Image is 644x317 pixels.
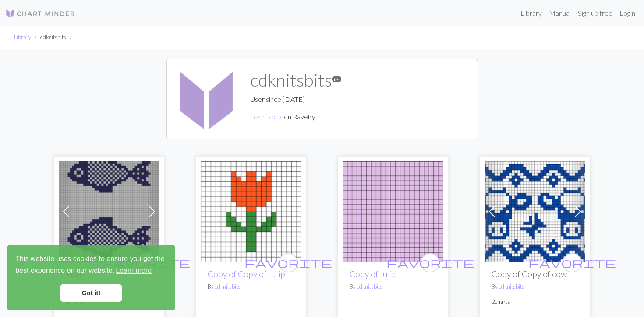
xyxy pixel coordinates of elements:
h1: cdknitsbits [250,70,341,91]
a: Library [517,4,545,22]
a: Library [14,34,31,41]
a: cdknitsbits [499,283,524,290]
button: favourite [279,253,298,272]
a: learn more about cookies [114,264,153,277]
h2: Copy of Copy of cow [492,269,578,279]
i: favourite [386,254,474,272]
li: cdknitsbits [31,33,66,42]
p: on Ravelry [250,111,341,122]
a: dismiss cookie message [60,284,122,302]
p: By [208,282,294,291]
a: fish bag art.png [59,206,159,215]
p: By [350,282,436,291]
div: cookieconsent [7,245,175,310]
i: favourite [244,254,332,272]
i: favourite [528,254,616,272]
a: tulip [201,206,301,215]
p: By [492,282,578,291]
p: User since [DATE] [250,94,341,105]
a: Copy of Copy of tulip [208,269,285,279]
img: Logo [5,8,75,19]
a: Copy of tulip [350,269,397,279]
a: cdknitsbits [357,283,382,290]
span: favorite [386,256,474,269]
button: favourite [563,253,582,272]
span: favorite [528,256,616,269]
img: fish bag art.png [59,161,159,262]
span: This website uses cookies to ensure you get the best experience on our website. [15,254,167,277]
img: tulip [343,161,443,262]
span: favorite [244,256,332,269]
a: cdknitsbits [215,283,241,290]
a: Manual [545,4,574,22]
a: Login [616,4,639,22]
img: cow [485,161,585,262]
button: favourite [421,253,440,272]
p: 2 charts [492,298,578,306]
img: tulip [201,161,301,262]
span: pro [332,76,341,82]
a: cow [485,206,585,215]
a: tulip [343,206,443,215]
a: cdknitsbits [250,112,283,121]
a: Sign up free [574,4,616,22]
img: cdknitsbits [174,66,240,132]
